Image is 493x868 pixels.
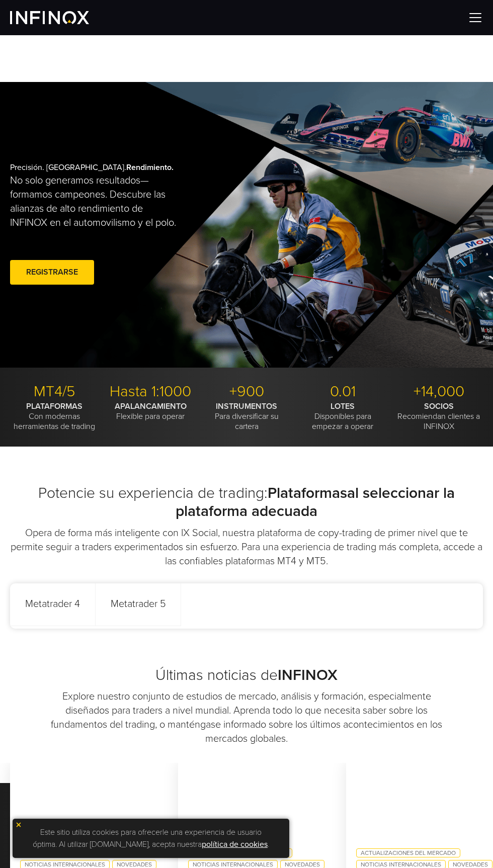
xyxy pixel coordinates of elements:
[278,666,338,684] strong: INFINOX
[216,401,277,411] strong: INSTRUMENTOS
[298,383,387,401] p: 0.01
[356,848,460,857] a: Actualizaciones del mercado
[394,401,483,431] p: Recomiendan clientes a INFINOX
[331,401,355,411] strong: LOTES
[10,401,99,431] p: Con modernas herramientas de trading
[424,401,454,411] strong: SOCIOS
[10,124,223,326] div: Precisión. [GEOGRAPHIC_DATA].
[106,383,195,401] p: Hasta 1:1000
[10,526,483,568] p: Opera de forma más inteligente con IX Social, nuestra plataforma de copy-trading de primer nivel ...
[115,401,187,411] strong: APALANCAMIENTO
[10,383,99,401] p: MT4/5
[202,383,291,401] p: +900
[202,839,268,849] a: política de cookies
[44,689,449,746] p: Explore nuestro conjunto de estudios de mercado, análisis y formación, especialmente diseñados pa...
[394,383,483,401] p: +14,000
[10,260,94,285] a: Registrarse
[18,824,284,853] p: Este sitio utiliza cookies para ofrecerle una experiencia de usuario óptima. Al utilizar [DOMAIN_...
[26,401,83,411] strong: PLATAFORMAS
[298,401,387,431] p: Disponibles para empezar a operar
[126,162,174,172] strong: Rendimiento.
[176,484,455,521] strong: Plataformasal seleccionar la plataforma adecuada
[10,484,483,521] h2: Potencie su experiencia de trading:
[96,583,181,626] p: Metatrader 5
[10,666,483,685] h2: Últimas noticias de
[10,173,180,230] p: No solo generamos resultados—formamos campeones. Descubre las alianzas de alto rendimiento de INF...
[106,401,195,421] p: Flexible para operar
[15,821,22,828] img: yellow close icon
[10,583,96,626] p: Metatrader 4
[202,401,291,431] p: Para diversificar su cartera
